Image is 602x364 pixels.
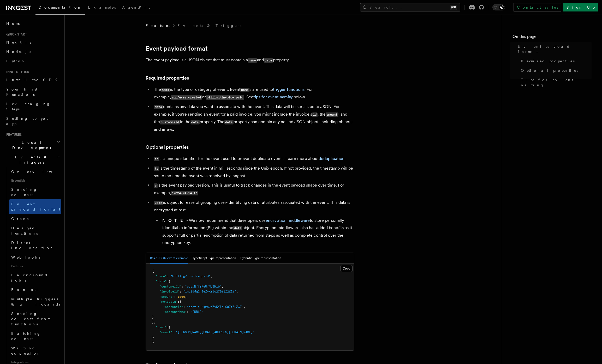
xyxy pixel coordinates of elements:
button: Events & Triggers [4,152,61,167]
kbd: ⌘K [450,5,457,10]
span: Multiple triggers & wildcards [11,297,61,306]
a: Event payload format [146,45,208,52]
li: - We now recommend that developers use to store personally identifiable information (PII) within ... [161,217,354,246]
code: v [154,183,158,188]
span: : [183,305,185,309]
li: The is the type or category of event. Event s are used to . For example, or . See below. [152,86,354,101]
a: Delayed functions [9,223,61,238]
span: "[URL]" [190,310,203,314]
span: Batching events [11,331,41,341]
code: amount [326,112,338,117]
span: "cus_NffrFeUfNV2Hib" [185,285,222,288]
code: data [224,120,234,124]
span: Examples [88,5,116,9]
span: : [172,330,174,334]
span: , [236,290,238,293]
span: , [243,305,245,309]
a: Python [4,56,61,66]
a: Crons [9,214,61,223]
a: Sending events from functions [9,309,61,329]
a: Multiple triggers & wildcards [9,294,61,309]
span: } [152,315,154,319]
code: name [240,88,249,92]
span: { [152,269,154,273]
h4: On this page [512,33,592,42]
span: Overview [11,170,65,174]
span: "billing/invoice.paid" [170,275,211,278]
button: Pydantic Type representation [240,253,281,264]
code: data [233,226,242,230]
a: Webhooks [9,253,61,262]
span: "acct_1J5g2n2eZvKYlo2C0Z1Z2Z3Z" [187,305,243,309]
a: Setting up your app [4,114,61,128]
li: is the event payload version. This is useful to track changes in the event payload shape over tim... [152,182,354,197]
a: tips for event naming [253,94,294,99]
a: Optional properties [519,66,592,75]
li: is the timestamp of the event in milliseconds since the Unix epoch. If not provided, the timestam... [152,165,354,180]
span: Your first Functions [6,87,37,97]
span: Optional properties [521,68,578,73]
span: "email" [159,330,172,334]
code: name [161,88,170,92]
code: customerId [160,120,180,124]
span: : [180,290,181,293]
a: Examples [85,2,119,14]
a: Optional properties [146,144,189,151]
span: { [169,279,170,283]
a: Sign Up [563,3,598,11]
span: , [211,275,212,278]
span: "accountId" [163,305,183,309]
span: Direct invocation [11,241,54,250]
a: Required properties [519,56,592,66]
span: Event payload format [11,202,60,211]
li: is a unique identifier for the event used to prevent duplicate events. Learn more about . [152,155,354,163]
span: Features [4,133,22,137]
a: encryption middleware [266,218,310,223]
a: Event payload format [9,199,61,214]
span: : [187,310,189,314]
span: Node.js [6,50,31,54]
span: Inngest tour [4,70,29,74]
span: "name" [156,275,167,278]
span: , [222,285,223,288]
li: contains any data you want to associate with the event. This data will be serialized to JSON. For... [152,103,354,133]
a: Sending events [9,185,61,199]
button: Basic JSON event example [150,253,188,264]
a: Home [4,19,61,28]
span: Writing expression [11,346,41,355]
span: "amount" [159,295,174,299]
code: "2024-01-14.1" [171,191,198,195]
span: , [154,320,156,324]
a: Background jobs [9,270,61,285]
span: Tips for event naming [521,77,592,88]
span: } [152,336,154,339]
a: Writing expression [9,343,61,358]
span: Setting up your app [6,116,51,126]
span: "accountName" [163,310,187,314]
a: Direct invocation [9,238,61,253]
span: Next.js [6,40,31,44]
span: Crons [11,217,28,221]
span: Python [6,59,25,63]
strong: NOTE [162,218,186,223]
code: name [248,58,257,63]
code: data [190,120,200,124]
a: Documentation [35,2,85,15]
span: : [167,279,169,283]
a: Leveraging Steps [4,99,61,114]
span: Webhooks [11,255,40,259]
span: Event payload format [518,44,592,54]
a: Overview [9,167,61,176]
button: Copy [340,265,353,272]
span: Delayed functions [11,226,38,235]
span: "[PERSON_NAME][EMAIL_ADDRESS][DOMAIN_NAME]" [176,330,254,334]
code: user [154,201,163,205]
span: { [180,300,181,303]
span: Events & Triggers [4,154,57,165]
a: Contact sales [514,3,561,11]
span: Sending events from functions [11,312,50,326]
span: "in_1J5g2n2eZvKYlo2C0Z1Z2Z3Z" [183,290,236,293]
code: id [312,112,318,117]
span: : [174,295,176,299]
p: The event payload is a JSON object that must contain a and property. [146,56,354,64]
